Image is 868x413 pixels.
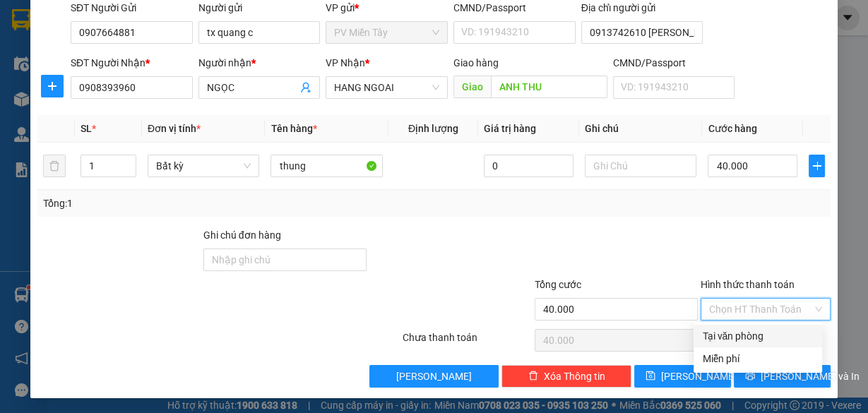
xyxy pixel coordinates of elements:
input: VD: Bàn, Ghế [270,155,383,177]
span: SL [81,123,92,134]
span: user-add [300,82,311,93]
div: tx Son C [12,46,111,63]
button: save[PERSON_NAME] [634,365,731,388]
span: PV Miền Tây [334,22,439,43]
div: CMND/Passport [613,55,735,71]
span: Cước hàng [708,123,756,134]
span: Định lượng [408,123,458,134]
div: PV Miền Tây [12,12,111,46]
div: Nga [121,29,282,46]
span: Giao hàng [453,57,499,68]
div: TC [12,83,111,100]
button: delete [43,155,66,177]
div: 0984338722 [121,46,282,66]
span: [PERSON_NAME] [121,81,282,106]
span: [PERSON_NAME] và In [761,369,860,384]
input: Dọc đường [491,76,607,98]
span: plus [809,160,824,172]
div: Chưa thanh toán [401,330,534,354]
span: [PERSON_NAME] [661,369,737,384]
span: save [646,371,655,382]
span: printer [745,371,755,382]
div: Người nhận [198,55,321,71]
span: Tên hàng [270,123,316,134]
div: Tại văn phòng [702,328,814,344]
span: [PERSON_NAME] [396,369,472,384]
span: Nhận: [121,13,155,28]
span: HANG NGOAI [334,77,439,98]
input: Ghi Chú [585,155,697,177]
button: plus [41,75,64,97]
div: Miễn phí [702,351,814,366]
div: Tổng: 1 [43,196,336,211]
input: Địa chỉ của người gửi [581,21,703,44]
span: Gửi: [12,13,34,28]
div: SĐT Người Nhận [71,55,193,71]
label: Ghi chú đơn hàng [203,229,281,241]
button: plus [809,155,825,177]
span: VP Nhận [326,57,365,68]
input: Ghi chú đơn hàng [203,249,367,271]
span: Giao [453,76,491,98]
div: 0933647358 [12,63,111,83]
th: Ghi chú [579,115,703,143]
span: Bất kỳ [156,155,251,176]
button: [PERSON_NAME] [369,365,499,388]
button: deleteXóa Thông tin [501,365,631,388]
span: Đơn vị tính [148,123,201,134]
span: delete [528,371,538,382]
span: Tổng cước [535,279,581,290]
input: 0 [484,155,573,177]
label: Hình thức thanh toán [701,279,795,290]
span: Giá trị hàng [484,123,536,134]
span: DĐ: [121,66,141,80]
div: HANG NGOAI [121,12,282,29]
span: plus [42,80,63,92]
button: printer[PERSON_NAME] và In [734,365,831,388]
span: Xóa Thông tin [544,369,605,384]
